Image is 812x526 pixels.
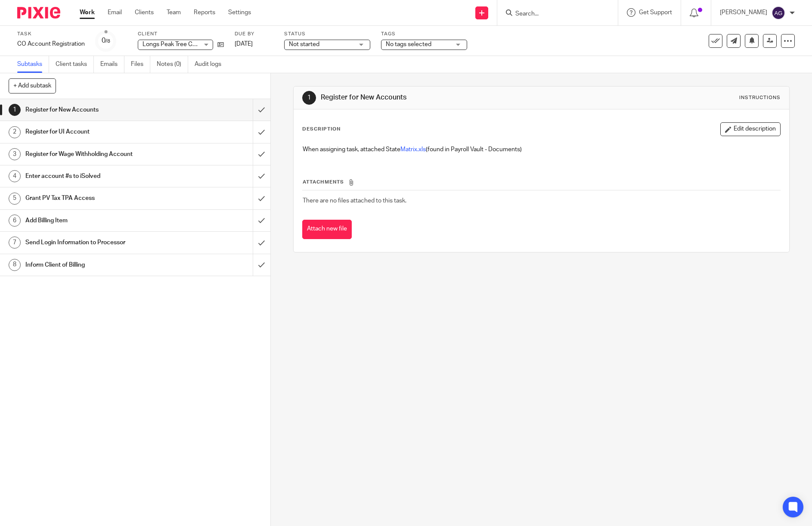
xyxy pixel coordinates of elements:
a: Notes (0) [157,56,188,73]
a: Subtasks [17,56,49,73]
img: svg%3E [772,6,785,20]
a: Audit logs [195,56,228,73]
label: Status [284,31,370,37]
a: Matrix.xls [400,146,426,153]
div: 2 [9,126,21,138]
div: 5 [9,193,21,205]
a: Clients [135,8,154,17]
img: Pixie [17,7,60,19]
a: Reports [194,8,215,17]
a: Work [80,8,95,17]
span: [DATE] [235,41,253,47]
a: Emails [100,56,124,73]
a: Email [108,8,122,17]
a: Team [167,8,181,17]
h1: Register for UI Account [25,125,171,138]
a: Files [131,56,150,73]
div: 7 [9,237,21,249]
h1: Register for New Accounts [321,93,560,102]
small: /8 [105,39,110,44]
div: Instructions [739,94,781,101]
span: Attachments [303,180,344,184]
input: Search [514,10,592,18]
p: Description [302,126,341,133]
span: No tags selected [386,41,431,47]
button: Attach new file [302,220,352,239]
label: Due by [235,31,273,37]
div: 3 [9,148,21,160]
h1: Grant PV Tax TPA Access [25,192,171,205]
button: + Add subtask [9,78,56,93]
span: Longs Peak Tree Care [143,41,201,47]
label: Tags [381,31,467,37]
a: Settings [228,8,251,17]
h1: Register for New Accounts [25,103,171,116]
span: There are no files attached to this task. [303,198,406,204]
label: Task [17,31,85,37]
span: Get Support [639,9,672,16]
button: Edit description [720,122,781,136]
h1: Inform Client of Billing [25,258,171,271]
span: Not started [289,41,319,47]
div: 1 [302,91,316,105]
h1: Register for Wage Withholding Account [25,148,171,161]
div: 0 [102,36,110,46]
div: 8 [9,259,21,271]
h1: Enter account #s to iSolved [25,170,171,183]
p: [PERSON_NAME] [720,8,767,17]
label: Client [138,31,224,37]
a: Client tasks [56,56,94,73]
p: When assigning task, attached State (found in Payroll Vault - Documents) [303,145,780,154]
div: 1 [9,104,21,116]
div: CO Account Registration [17,40,85,48]
h1: Add Billing Item [25,214,171,227]
h1: Send Login Information to Processor [25,236,171,249]
div: 6 [9,215,21,227]
div: 4 [9,170,21,182]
